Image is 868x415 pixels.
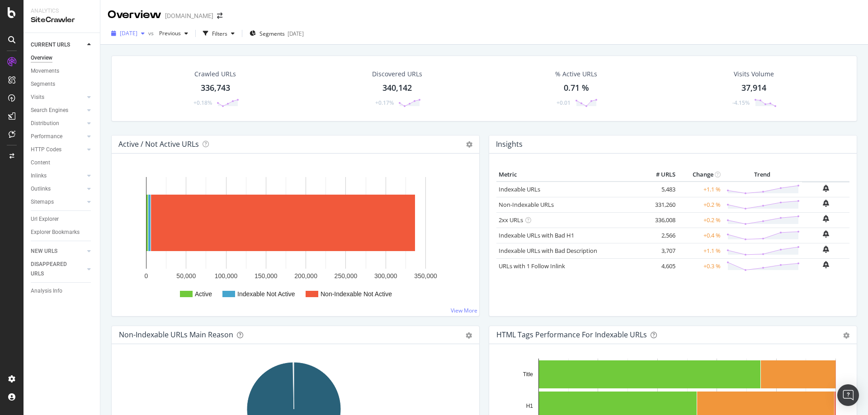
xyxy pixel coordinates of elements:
div: Outlinks [31,184,51,194]
a: NEW URLS [31,247,85,256]
a: 2xx URLs [499,216,523,224]
text: Non-Indexable Not Active [321,290,392,298]
span: vs [148,29,156,37]
div: Crawled URLs [194,70,236,79]
div: Visits [31,93,44,102]
div: Performance [31,132,62,141]
th: Change [678,168,723,182]
div: +0.01 [557,99,571,107]
td: 336,008 [642,212,678,228]
div: [DOMAIN_NAME] [165,11,213,20]
div: Search Engines [31,106,68,115]
a: Visits [31,93,85,102]
h4: Active / Not Active URLs [118,138,199,150]
a: URLs with 1 Follow Inlink [499,262,565,270]
text: Title [523,371,533,378]
div: HTTP Codes [31,145,61,154]
a: Sitemaps [31,197,85,207]
a: Indexable URLs [499,185,540,193]
button: Previous [156,26,192,41]
div: [DATE] [288,30,304,37]
div: Distribution [31,119,59,128]
div: gear [466,332,472,339]
th: Metric [496,168,642,182]
div: DISAPPEARED URLS [31,260,76,279]
div: bell-plus [823,200,829,207]
div: Inlinks [31,171,47,181]
div: Open Intercom Messenger [837,384,859,406]
div: CURRENT URLS [31,40,70,50]
td: 2,566 [642,228,678,243]
div: Discovered URLs [372,70,422,79]
text: 250,000 [335,272,358,280]
div: Analytics [31,7,93,15]
td: 331,260 [642,197,678,212]
text: 200,000 [294,272,317,280]
a: Indexable URLs with Bad H1 [499,231,574,239]
div: bell-plus [823,261,829,268]
div: 340,142 [382,82,412,94]
text: 50,000 [176,272,196,280]
div: % Active URLs [555,70,597,79]
a: Search Engines [31,106,85,115]
td: +1.1 % [678,243,723,258]
div: bell-plus [823,246,829,253]
div: bell-plus [823,215,829,222]
a: Content [31,158,94,168]
div: Segments [31,79,55,89]
text: Indexable Not Active [237,290,295,298]
div: HTML Tags Performance for Indexable URLs [496,330,647,339]
a: Inlinks [31,171,85,181]
a: Distribution [31,119,85,128]
div: Explorer Bookmarks [31,228,80,237]
div: Overview [31,53,52,63]
text: 350,000 [414,272,437,280]
text: H1 [526,403,533,409]
a: Overview [31,53,94,63]
td: +0.3 % [678,258,723,274]
div: arrow-right-arrow-left [217,13,222,19]
div: Movements [31,66,59,76]
a: View More [451,307,477,314]
div: gear [843,332,849,339]
th: Trend [723,168,802,182]
div: SiteCrawler [31,15,93,25]
a: Analysis Info [31,286,94,296]
div: Non-Indexable URLs Main Reason [119,330,233,339]
td: +0.2 % [678,212,723,228]
text: Active [195,290,212,298]
div: Content [31,158,50,168]
a: Segments [31,79,94,89]
button: [DATE] [108,26,148,41]
svg: A chart. [119,168,469,309]
div: Overview [108,7,161,23]
span: Segments [259,30,285,37]
div: Analysis Info [31,286,62,296]
text: 300,000 [374,272,397,280]
div: NEW URLS [31,247,57,256]
a: Url Explorer [31,214,94,224]
a: Indexable URLs with Bad Description [499,247,597,255]
a: Outlinks [31,184,85,194]
div: 0.71 % [564,82,589,94]
td: +0.2 % [678,197,723,212]
td: 4,605 [642,258,678,274]
button: Segments[DATE] [246,26,307,41]
div: Sitemaps [31,197,54,207]
td: +1.1 % [678,182,723,197]
div: +0.17% [375,99,394,107]
a: HTTP Codes [31,145,85,154]
th: # URLS [642,168,678,182]
span: Previous [156,29,181,37]
i: Options [466,141,472,148]
text: 150,000 [255,272,278,280]
a: Movements [31,66,94,76]
a: Performance [31,132,85,141]
a: Explorer Bookmarks [31,228,94,237]
td: 5,483 [642,182,678,197]
div: -4.15% [732,99,750,107]
span: 2025 Sep. 6th [120,29,137,37]
div: 37,914 [741,82,766,94]
div: bell-plus [823,230,829,238]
